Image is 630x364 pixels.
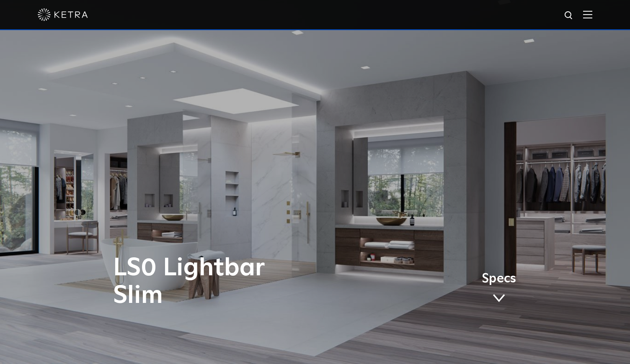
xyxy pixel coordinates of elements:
[583,10,592,18] img: Hamburger%20Nav.svg
[113,254,350,310] h1: LS0 Lightbar Slim
[38,8,88,21] img: ketra-logo-2019-white
[564,10,574,21] img: search icon
[482,273,516,305] a: Specs
[482,273,516,285] span: Specs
